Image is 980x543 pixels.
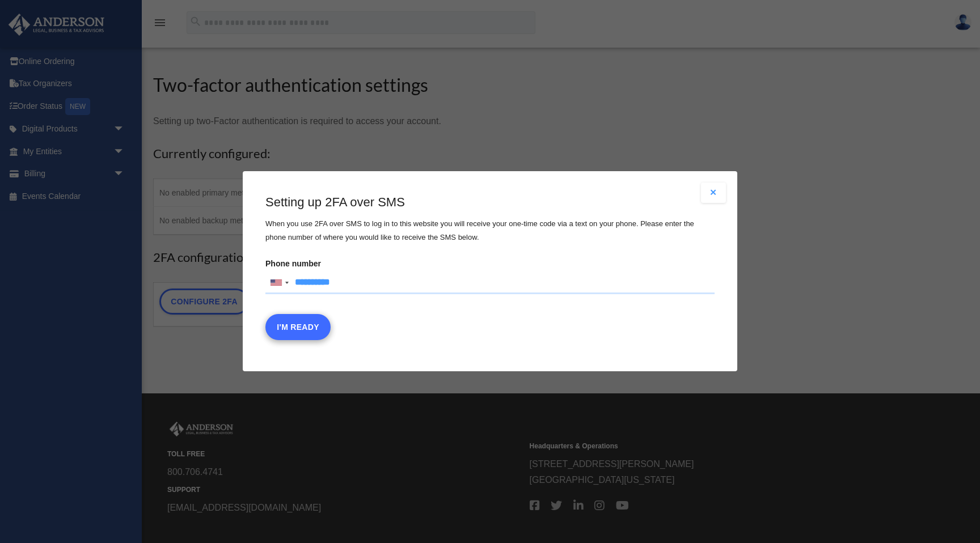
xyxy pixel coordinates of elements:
button: I'm Ready [265,315,331,341]
div: United States: +1 [266,272,292,294]
input: Phone numberList of countries [265,271,715,294]
p: When you use 2FA over SMS to log in to this website you will receive your one-time code via a tex... [265,217,715,244]
h3: Setting up 2FA over SMS [265,194,715,211]
button: Close modal [701,183,726,203]
label: Phone number [265,256,715,294]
